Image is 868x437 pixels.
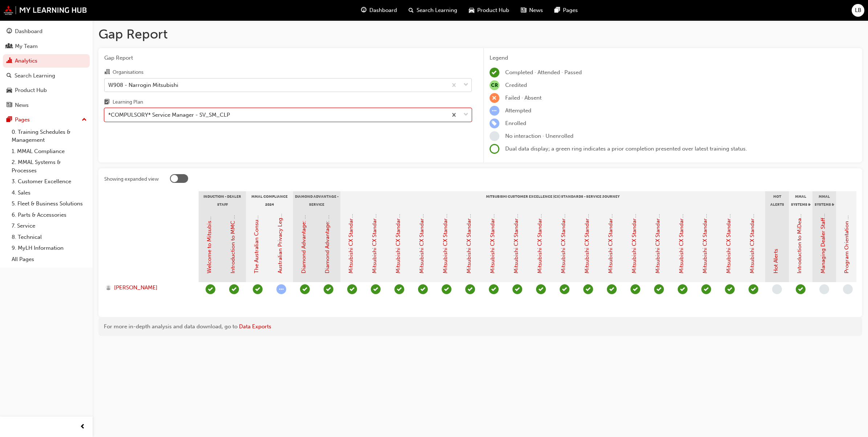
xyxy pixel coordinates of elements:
[819,284,829,294] span: learningRecordVerb_NONE-icon
[3,113,90,127] button: Pages
[3,69,90,83] a: Search Learning
[7,58,12,64] span: chart-icon
[9,198,90,209] a: 5. Fleet & Business Solutions
[409,6,414,15] span: search-icon
[7,28,12,35] span: guage-icon
[505,145,747,152] span: Dual data display; a green ring indicates a prior completion presented over latest training status.
[555,6,560,15] span: pages-icon
[361,6,366,15] span: guage-icon
[490,93,499,103] span: learningRecordVerb_FAIL-icon
[607,284,617,294] span: learningRecordVerb_PASS-icon
[369,6,397,15] span: Dashboard
[469,6,474,15] span: car-icon
[293,191,340,209] div: Diamond Advantage - Service
[104,99,110,106] span: learningplan-icon
[108,81,178,89] div: W908 - Narrogin Mitsubishi
[7,43,12,50] span: people-icon
[463,3,515,18] a: car-iconProduct Hub
[239,323,271,330] a: Data Exports
[4,5,87,15] a: mmal
[15,72,55,80] div: Search Learning
[505,120,526,127] span: Enrolled
[529,6,543,15] span: News
[749,284,758,294] span: learningRecordVerb_PASS-icon
[324,179,330,273] a: Diamond Advantage: Service Training
[515,3,549,18] a: news-iconNews
[465,284,475,294] span: learningRecordVerb_PASS-icon
[442,284,451,294] span: learningRecordVerb_PASS-icon
[300,284,310,294] span: learningRecordVerb_PASS-icon
[9,157,90,176] a: 2. MMAL Systems & Processes
[7,102,12,109] span: news-icon
[654,284,664,294] span: learningRecordVerb_PASS-icon
[98,26,862,42] h1: Gap Report
[630,284,640,294] span: learningRecordVerb_PASS-icon
[505,82,527,88] span: Credited
[417,6,457,15] span: Search Learning
[15,86,47,95] div: Product Hub
[9,254,90,265] a: All Pages
[463,110,469,120] span: down-icon
[403,3,463,18] a: search-iconSearch Learning
[489,284,499,294] span: learningRecordVerb_PASS-icon
[9,220,90,232] a: 7. Service
[463,80,469,90] span: down-icon
[7,73,12,79] span: search-icon
[549,3,584,18] a: pages-iconPages
[490,68,499,77] span: learningRecordVerb_COMPLETE-icon
[229,284,239,294] span: learningRecordVerb_PASS-icon
[772,249,779,273] a: Hot Alerts
[490,106,499,116] span: learningRecordVerb_ATTEMPT-icon
[820,185,826,273] a: Managing Dealer Staff SAP Records
[340,191,765,209] div: Mitsubishi Customer Excellence (CX) Standards - Service Journey
[3,23,90,113] button: DashboardMy TeamAnalyticsSearch LearningProduct HubNews
[3,84,90,97] a: Product Hub
[3,54,90,68] a: Analytics
[80,422,85,432] span: prev-icon
[725,284,735,294] span: learningRecordVerb_PASS-icon
[9,242,90,254] a: 9. MyLH Information
[9,209,90,221] a: 6. Parts & Accessories
[505,107,531,114] span: Attempted
[789,191,812,209] div: MMAL Systems & Processes - General
[9,146,90,157] a: 1. MMAL Compliance
[199,191,246,209] div: Induction - Dealer Staff
[796,197,803,273] a: Introduction to MiDealerAssist
[394,284,404,294] span: learningRecordVerb_PASS-icon
[104,322,857,331] div: For more in-depth analysis and data download, go to
[347,284,357,294] span: learningRecordVerb_PASS-icon
[490,119,499,128] span: learningRecordVerb_ENROLL-icon
[246,191,293,209] div: MMAL Compliance 2024
[536,284,546,294] span: learningRecordVerb_PASS-icon
[108,111,230,119] div: *COMPULSORY* Service Manager - SV_SM_CLP
[9,232,90,243] a: 8. Technical
[9,176,90,187] a: 3. Customer Excellence
[324,284,333,294] span: learningRecordVerb_PASS-icon
[114,284,158,292] span: [PERSON_NAME]
[772,284,782,294] span: learningRecordVerb_NONE-icon
[505,69,582,76] span: Completed · Attended · Passed
[701,284,711,294] span: learningRecordVerb_PASS-icon
[583,284,593,294] span: learningRecordVerb_PASS-icon
[7,117,12,123] span: pages-icon
[490,131,499,141] span: learningRecordVerb_NONE-icon
[104,54,472,62] span: Gap Report
[104,176,159,183] div: Showing expanded view
[348,176,354,273] a: Mitsubishi CX Standards - Introduction
[796,284,806,294] span: learningRecordVerb_PASS-icon
[113,69,143,76] div: Organisations
[3,25,90,38] a: Dashboard
[9,187,90,199] a: 4. Sales
[300,184,307,273] a: Diamond Advantage: Fundamentals
[106,284,192,292] a: [PERSON_NAME]
[678,284,687,294] span: learningRecordVerb_PASS-icon
[855,6,861,15] span: LB
[3,99,90,112] a: News
[15,42,38,51] div: My Team
[253,284,263,294] span: learningRecordVerb_PASS-icon
[560,284,569,294] span: learningRecordVerb_PASS-icon
[843,284,853,294] span: learningRecordVerb_NONE-icon
[477,6,509,15] span: Product Hub
[206,284,215,294] span: learningRecordVerb_COMPLETE-icon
